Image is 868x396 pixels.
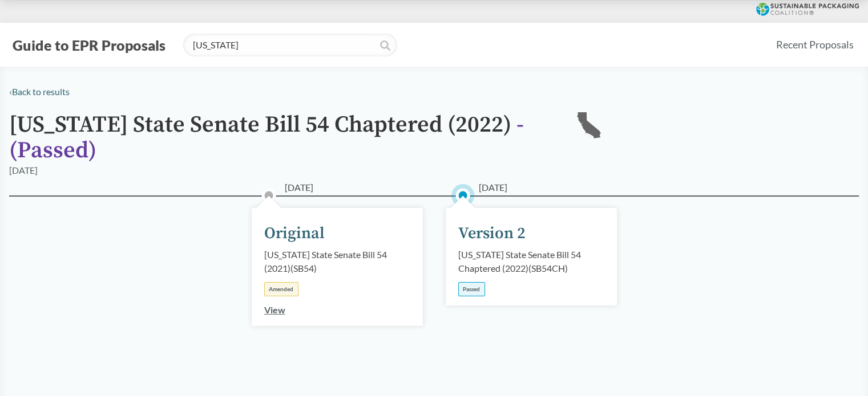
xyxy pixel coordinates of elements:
[9,164,38,177] div: [DATE]
[264,304,285,315] a: View
[458,282,485,296] div: Passed
[479,181,507,194] span: [DATE]
[285,181,313,194] span: [DATE]
[264,282,298,296] div: Amended
[9,36,169,54] button: Guide to EPR Proposals
[264,248,410,275] div: [US_STATE] State Senate Bill 54 (2021) ( SB54 )
[9,111,524,165] span: - ( Passed )
[264,222,325,246] div: Original
[458,222,526,246] div: Version 2
[458,248,604,275] div: [US_STATE] State Senate Bill 54 Chaptered (2022) ( SB54CH )
[183,34,397,56] input: Find a proposal
[771,32,859,58] a: Recent Proposals
[9,112,557,164] h1: [US_STATE] State Senate Bill 54 Chaptered (2022)
[9,86,70,97] a: ‹Back to results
